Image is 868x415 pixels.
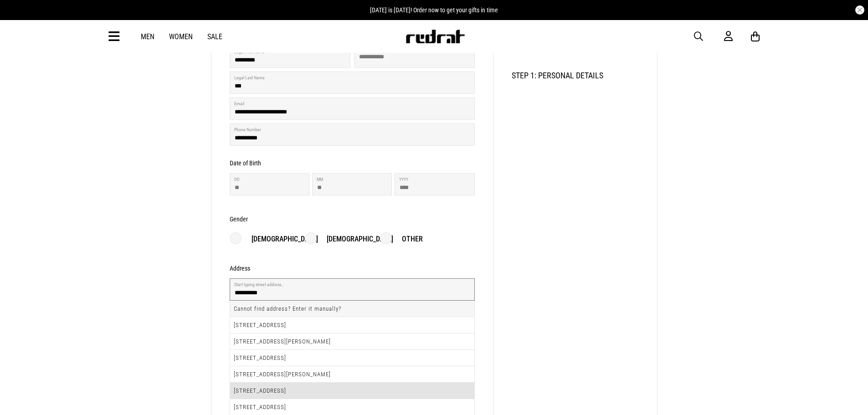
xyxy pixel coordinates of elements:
[393,234,423,245] p: Other
[230,366,474,383] li: [STREET_ADDRESS][PERSON_NAME]
[169,32,193,41] a: Women
[207,32,222,41] a: Sale
[230,317,474,333] li: [STREET_ADDRESS]
[230,159,261,167] h3: Date of Birth
[141,32,154,41] a: Men
[230,350,474,366] li: [STREET_ADDRESS]
[7,4,35,31] button: Open LiveChat chat widget
[230,215,248,223] h3: Gender
[512,71,639,80] h2: STEP 1: PERSONAL DETAILS
[230,333,474,350] li: [STREET_ADDRESS][PERSON_NAME]
[370,6,498,14] span: [DATE] is [DATE]! Order now to get your gifts in time
[242,234,318,245] p: [DEMOGRAPHIC_DATA]
[230,383,474,399] li: [STREET_ADDRESS]
[405,30,465,43] img: Redrat logo
[230,265,250,272] h3: Address
[230,301,474,317] li: Cannot find address? Enter it manually?
[318,234,393,245] p: [DEMOGRAPHIC_DATA]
